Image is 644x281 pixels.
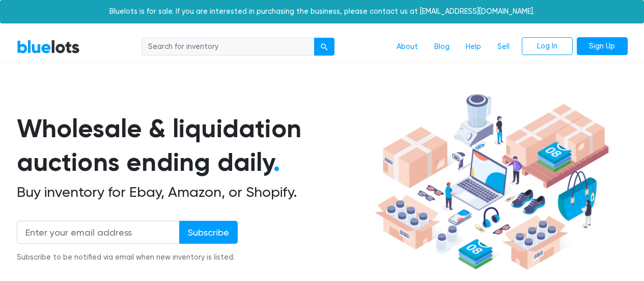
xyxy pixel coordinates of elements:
[179,221,238,244] input: Subscribe
[489,37,518,57] a: Sell
[273,147,280,177] span: .
[388,37,426,57] a: About
[426,37,458,57] a: Blog
[17,39,80,54] a: BlueLots
[17,221,180,244] input: Enter your email address
[142,38,315,56] input: Search for inventory
[522,37,573,56] a: Log In
[371,89,612,275] img: hero-ee84e7d0318cb26816c560f6b4441b76977f77a177738b4e94f68c95b2b83dbb.png
[17,252,238,263] div: Subscribe to be notified via email when new inventory is listed.
[458,37,489,57] a: Help
[577,37,628,56] a: Sign Up
[17,184,371,201] h2: Buy inventory for Ebay, Amazon, or Shopify.
[17,112,371,180] h1: Wholesale & liquidation auctions ending daily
